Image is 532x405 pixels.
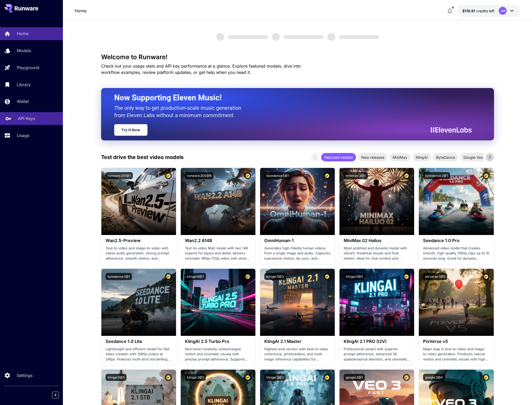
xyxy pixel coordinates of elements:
div: JM [499,7,507,15]
button: bytedance:1@1 [106,273,132,280]
p: Most polished and dynamic model with vibrant, theatrical visuals and fluid motion. Ideal for vira... [344,246,410,261]
span: MiniMax [390,155,410,160]
button: Certified Model – Vetted for best performance and includes a commercial license. [244,374,251,381]
button: Certified Model – Vetted for best performance and includes a commercial license. [323,273,331,280]
img: alt [101,168,176,235]
p: Next‑level creativity, turbocharged motion and cinematic visuals with precise prompt adherence. S... [185,347,251,362]
button: Certified Model – Vetted for best performance and includes a commercial license. [482,273,490,280]
button: klingai:5@3 [264,273,286,280]
p: Lightweight and efficient model for fast video creation with 1080p output at 24fps. Features mult... [106,347,172,362]
img: alt [260,269,335,336]
span: $119.91 [462,9,476,13]
h2: Now Supporting Eleven Music! [114,93,468,103]
button: klingai:3@1 [185,374,206,381]
a: Home [75,8,86,14]
div: New releases [358,153,387,161]
p: Major leap in text-to-video and image-to-video generation. Produces natural motion and cinematic ... [423,347,489,362]
button: $119.9076JM [457,5,520,17]
p: The only way to get production-scale music generation from Eleven Labs without a minimum commitment. [114,104,245,119]
button: Certified Model – Vetted for best performance and includes a commercial license. [323,172,331,179]
div: Featured models [321,153,356,161]
button: pixverse:1@5 [423,273,447,280]
h3: MiniMax 02 Hailuo [344,238,410,243]
button: runware:201@1 [106,172,133,179]
button: klingai:3@2 [264,374,286,381]
button: runware:200@6 [185,172,213,179]
button: Certified Model – Vetted for best performance and includes a commercial license. [165,273,172,280]
span: New releases [358,155,387,160]
button: bytedance:2@1 [423,172,450,179]
button: klingai:6@1 [185,273,206,280]
div: MiniMax [390,153,410,161]
span: ByteDance [433,155,458,160]
p: Highest-end version with best-in-class coherence, photorealism, and multi-image reference capabil... [264,347,331,362]
div: KlingAI [413,153,431,161]
button: Certified Model – Vetted for best performance and includes a commercial license. [403,172,410,179]
img: alt [419,168,493,235]
h3: Seedance 1.0 Lite [106,339,172,344]
p: Library [17,81,31,88]
p: Usage [17,132,29,139]
h3: Wan2.5-Preview [106,238,172,243]
button: Certified Model – Vetted for best performance and includes a commercial license. [165,374,172,381]
div: $119.9076 [462,8,495,14]
p: Playground [17,64,39,71]
button: bytedance:5@1 [264,172,291,179]
h3: Seedance 1.0 Pro [423,238,489,243]
h3: Welcome to Runware! [101,53,494,61]
button: Certified Model – Vetted for best performance and includes a commercial license. [323,374,331,381]
p: Generates high-fidelity human videos from a single image and audio. Captures expressive motion, l... [264,246,331,261]
img: alt [339,168,414,235]
h3: KlingAI 2.1 Master [264,339,331,344]
button: klingai:5@1 [106,374,127,381]
p: Home [17,30,29,37]
div: Collapse sidebar [56,390,63,400]
button: Certified Model – Vetted for best performance and includes a commercial license. [244,172,251,179]
p: Test drive the best video models [101,153,184,161]
button: Certified Model – Vetted for best performance and includes a commercial license. [165,172,172,179]
span: Check out your usage stats and API key performance at a glance. Explore featured models, dive int... [101,63,301,75]
div: Google Veo [460,153,486,161]
button: Certified Model – Vetted for best performance and includes a commercial license. [482,374,490,381]
a: Try It Now [114,124,147,136]
div: ByteDance [433,153,458,161]
button: minimax:3@1 [344,172,368,179]
h3: PixVerse v5 [423,339,489,344]
img: alt [181,269,255,336]
h3: Wan2.2 A14B [185,238,251,243]
img: alt [419,269,493,336]
button: google:3@0 [423,374,445,381]
span: KlingAI [413,155,431,160]
p: Text-to-video and image-to-video with native audio generation, strong prompt adherence, smooth mo... [106,246,172,261]
nav: breadcrumb [75,8,86,14]
img: alt [260,168,335,235]
p: Wallet [17,98,29,105]
p: Text-to-video MoE model with two 14B experts for layout and detail; delivers cinematic 480p–720p ... [185,246,251,261]
button: Certified Model – Vetted for best performance and includes a commercial license. [244,273,251,280]
p: Professional variant with superior prompt adherence, advanced 3D spatiotemporal attention, and ci... [344,347,410,362]
button: Certified Model – Vetted for best performance and includes a commercial license. [403,273,410,280]
span: credits left [476,9,495,13]
p: API Keys [18,115,35,122]
p: Advanced video model that creates smooth, high-quality 1080p clips up to 10 seconds long. Great f... [423,246,489,261]
h3: KlingAI 2.5 Turbo Pro [185,339,251,344]
button: google:3@1 [344,374,365,381]
button: Collapse sidebar [52,392,59,398]
h3: KlingAI 2.1 PRO (I2V) [344,339,410,344]
button: klingai:5@2 [344,273,365,280]
img: alt [181,168,255,235]
button: Certified Model – Vetted for best performance and includes a commercial license. [482,172,490,179]
p: Models [17,47,31,54]
img: alt [339,269,414,336]
button: Certified Model – Vetted for best performance and includes a commercial license. [403,374,410,381]
p: Settings [17,372,32,379]
img: alt [101,269,176,336]
span: Google Veo [460,155,486,160]
span: Featured models [321,155,356,160]
h3: OmniHuman‑1 [264,238,331,243]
